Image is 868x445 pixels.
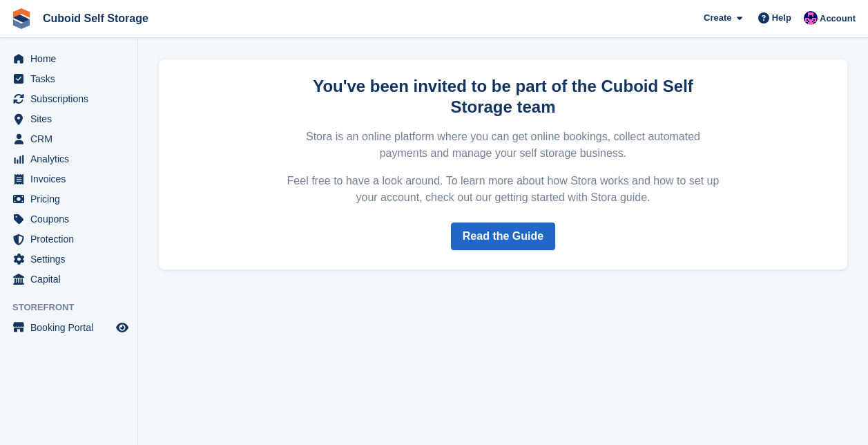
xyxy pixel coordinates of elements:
[285,129,722,162] p: Stora is an online platform where you can get online bookings, collect automated payments and man...
[30,109,113,129] span: Sites
[11,8,32,29] img: stora-icon-8386f47178a22dfd0bd8f6a31ec36ba5ce8667c1dd55bd0f319d3a0aa187defe.svg
[704,11,731,25] span: Create
[30,89,113,108] span: Subscriptions
[7,49,131,68] a: menu
[30,209,113,229] span: Coupons
[285,173,722,206] p: Feel free to have a look around. To learn more about how Stora works and how to set up your accou...
[30,49,113,68] span: Home
[7,249,131,269] a: menu
[30,189,113,209] span: Pricing
[7,229,131,249] a: menu
[820,12,856,26] span: Account
[114,319,131,336] a: Preview store
[7,109,131,129] a: menu
[30,318,113,337] span: Booking Portal
[30,149,113,169] span: Analytics
[7,189,131,209] a: menu
[7,149,131,169] a: menu
[30,249,113,269] span: Settings
[30,69,113,88] span: Tasks
[7,89,131,108] a: menu
[804,11,818,25] img: Gurpreet Dev
[12,301,137,314] span: Storefront
[772,11,791,25] span: Help
[30,269,113,289] span: Capital
[7,69,131,88] a: menu
[37,7,154,30] a: Cuboid Self Storage
[313,77,693,116] strong: You've been invited to be part of the Cuboid Self Storage team
[7,209,131,229] a: menu
[7,269,131,289] a: menu
[30,129,113,149] span: CRM
[7,169,131,189] a: menu
[30,169,113,189] span: Invoices
[7,129,131,149] a: menu
[7,318,131,337] a: menu
[451,223,555,250] a: Read the Guide
[30,229,113,249] span: Protection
